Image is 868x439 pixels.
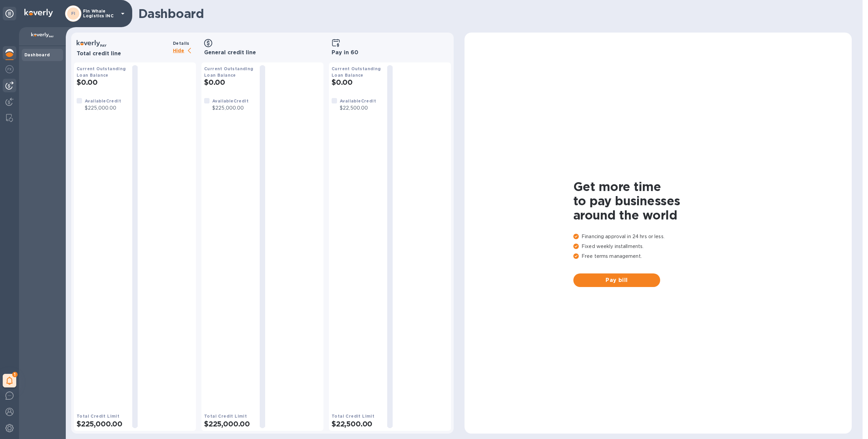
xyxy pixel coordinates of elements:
h3: General credit line [204,50,321,56]
p: $225,000.00 [85,104,121,112]
img: Foreign exchange [5,65,14,73]
b: Available Credit [212,98,249,103]
b: Current Outstanding Loan Balance [204,66,254,78]
h2: $22,500.00 [332,420,382,428]
h2: $225,000.00 [204,420,254,428]
p: Fin Whale Logistics INC [83,9,117,18]
p: $22,500.00 [340,104,376,112]
p: Financing approval in 24 hrs or less. [573,233,743,240]
img: Logo [24,9,53,17]
b: FI [71,11,76,16]
b: Dashboard [24,52,50,57]
b: Total Credit Limit [77,414,119,419]
h2: $225,000.00 [77,420,127,428]
span: 1 [12,372,18,377]
h3: Total credit line [77,51,170,57]
b: Details [173,41,190,46]
p: Fixed weekly installments. [573,243,743,250]
p: Free terms management. [573,253,743,260]
b: Total Credit Limit [204,414,247,419]
b: Available Credit [85,98,121,103]
b: Current Outstanding Loan Balance [77,66,126,78]
h2: $0.00 [204,78,254,87]
b: Total Credit Limit [332,414,374,419]
p: $225,000.00 [212,104,249,112]
b: Current Outstanding Loan Balance [332,66,381,78]
h2: $0.00 [332,78,382,87]
b: Available Credit [340,98,376,103]
h1: Dashboard [138,6,848,21]
h2: $0.00 [77,78,127,87]
h1: Get more time to pay businesses around the world [573,179,743,222]
span: Pay bill [579,276,655,284]
p: Hide [173,47,196,55]
button: Pay bill [573,273,660,287]
h3: Pay in 60 [332,50,448,56]
div: Unpin categories [3,7,16,20]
